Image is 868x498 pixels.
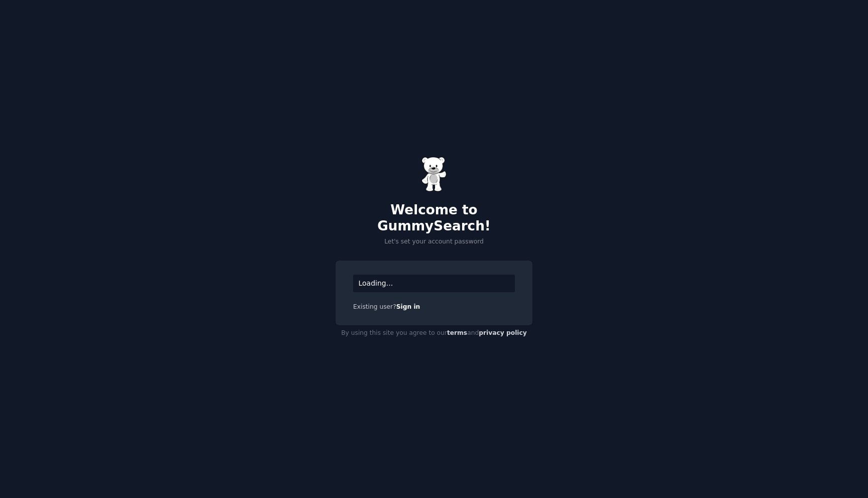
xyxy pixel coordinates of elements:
span: Existing user? [353,303,396,310]
a: terms [447,329,467,336]
h2: Welcome to GummySearch! [336,202,532,234]
div: Loading... [353,275,515,292]
div: By using this site you agree to our and [336,325,532,341]
p: Let's set your account password [336,237,532,246]
img: Gummy Bear [421,157,447,192]
a: privacy policy [479,329,527,336]
a: Sign in [396,303,420,310]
